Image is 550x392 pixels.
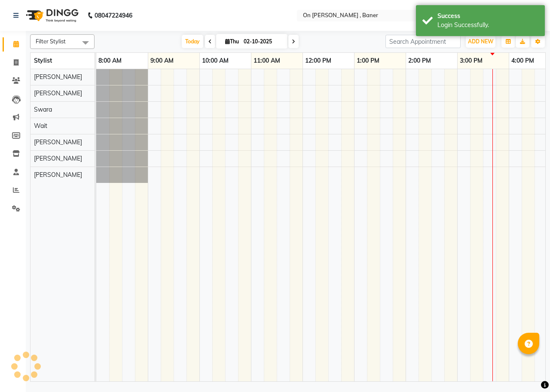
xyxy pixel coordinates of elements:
a: 11:00 AM [251,55,282,67]
img: logo [22,3,81,27]
button: ADD NEW [466,36,495,48]
a: 2:00 PM [406,55,433,67]
span: [PERSON_NAME] [34,138,82,146]
span: [PERSON_NAME] [34,171,82,179]
input: Search Appointment [385,35,461,48]
input: 2025-10-02 [241,35,284,48]
span: [PERSON_NAME] [34,73,82,81]
a: 4:00 PM [509,55,536,67]
span: Filter Stylist [36,38,66,45]
span: [PERSON_NAME] [34,155,82,162]
span: Thu [223,38,241,45]
a: 12:00 PM [303,55,333,67]
span: [PERSON_NAME] [34,89,82,97]
b: 08047224946 [95,3,132,27]
span: Stylist [34,57,52,64]
span: Swara [34,106,52,113]
span: Today [182,35,203,48]
a: 8:00 AM [96,55,124,67]
div: Success [437,12,538,21]
a: 9:00 AM [148,55,176,67]
div: Login Successfully. [437,21,538,30]
a: 10:00 AM [200,55,231,67]
a: 1:00 PM [354,55,382,67]
span: ADD NEW [468,38,493,45]
a: 3:00 PM [458,55,485,67]
span: Wait [34,122,47,130]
